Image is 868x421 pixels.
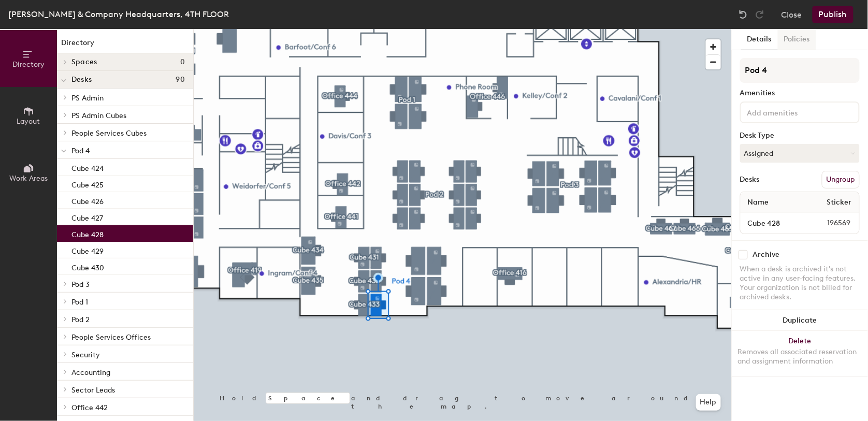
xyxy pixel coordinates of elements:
[740,144,860,163] button: Assigned
[813,6,853,23] button: Publish
[822,193,857,212] span: Sticker
[71,194,104,206] p: Cube 426
[180,58,185,66] span: 0
[71,58,97,66] span: Spaces
[71,147,90,155] span: Pod 4
[71,111,126,120] span: PS Admin Cubes
[17,117,40,126] span: Layout
[71,76,92,84] span: Desks
[803,217,857,229] span: 196569
[755,9,765,20] img: Redo
[71,227,104,239] p: Cube 428
[732,331,868,376] button: DeleteRemoves all associated reservation and assignment information
[71,280,90,289] span: Pod 3
[740,176,760,184] div: Desks
[741,29,778,50] button: Details
[753,251,780,259] div: Archive
[176,76,185,84] span: 90
[71,333,151,342] span: People Services Offices
[732,310,868,331] button: Duplicate
[71,211,103,223] p: Cube 427
[71,315,90,324] span: Pod 2
[71,94,104,103] span: PS Admin
[71,260,104,272] p: Cube 430
[743,193,774,212] span: Name
[740,265,860,302] div: When a desk is archived it's not active in any user-facing features. Your organization is not bil...
[778,29,816,50] button: Policies
[71,244,104,256] p: Cube 429
[71,351,100,359] span: Security
[696,394,721,411] button: Help
[738,347,862,366] div: Removes all associated reservation and assignment information
[71,386,115,395] span: Sector Leads
[743,216,803,230] input: Unnamed desk
[12,60,45,69] span: Directory
[740,132,860,140] div: Desk Type
[71,298,88,307] span: Pod 1
[71,129,147,138] span: People Services Cubes
[745,106,838,118] input: Add amenities
[738,9,748,20] img: Undo
[71,161,104,173] p: Cube 424
[57,37,193,53] h1: Directory
[8,8,229,21] div: [PERSON_NAME] & Company Headquarters, 4TH FLOOR
[782,6,802,23] button: Close
[71,403,108,412] span: Office 442
[740,89,860,97] div: Amenities
[9,174,48,183] span: Work Areas
[71,368,110,377] span: Accounting
[822,171,860,188] button: Ungroup
[71,178,104,190] p: Cube 425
